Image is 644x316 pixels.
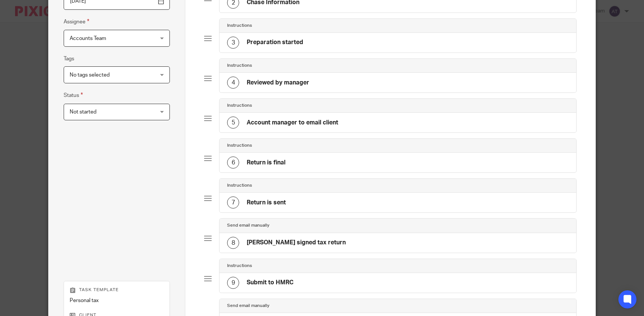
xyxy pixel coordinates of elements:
div: 9 [227,277,239,289]
label: Status [64,91,83,100]
div: 4 [227,77,239,89]
h4: Return is sent [247,199,286,207]
h4: Instructions [227,23,252,29]
h4: Return is final [247,159,285,167]
p: Personal tax [70,297,164,304]
label: Assignee [64,17,89,26]
h4: Preparation started [247,38,303,46]
h4: Account manager to email client [247,119,338,127]
div: 5 [227,117,239,129]
span: Accounts Team [70,36,106,41]
p: Task template [70,287,164,293]
label: Tags [64,55,74,63]
div: 6 [227,156,239,169]
div: 8 [227,237,239,249]
span: No tags selected [70,72,110,78]
div: 7 [227,196,239,209]
h4: Instructions [227,263,252,269]
h4: Instructions [227,183,252,189]
div: 3 [227,37,239,49]
h4: Instructions [227,63,252,69]
h4: Send email manually [227,303,269,309]
h4: Instructions [227,103,252,109]
h4: Instructions [227,143,252,149]
span: Not started [70,109,96,115]
h4: Send email manually [227,222,269,229]
h4: Reviewed by manager [247,79,309,87]
h4: [PERSON_NAME] signed tax return [247,239,346,247]
h4: Submit to HMRC [247,279,293,287]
